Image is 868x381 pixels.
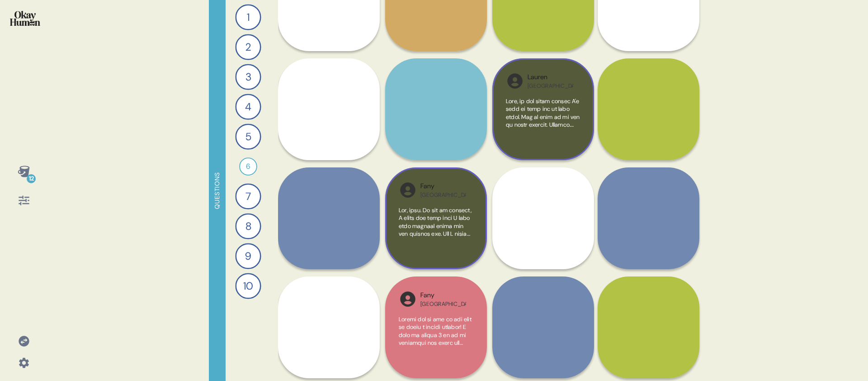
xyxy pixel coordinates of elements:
[399,290,417,308] img: l1ibTKarBSWXLOhlfT5LxFP+OttMJpPJZDKZTCbz9PgHEggSPYjZSwEAAAAASUVORK5CYII=
[235,34,261,60] div: 2
[399,181,417,199] img: l1ibTKarBSWXLOhlfT5LxFP+OttMJpPJZDKZTCbz9PgHEggSPYjZSwEAAAAASUVORK5CYII=
[528,72,573,82] div: Lauren
[420,181,466,191] div: Fany
[27,174,36,183] div: 12
[235,64,261,90] div: 3
[235,183,261,209] div: 7
[235,94,261,119] div: 4
[239,157,257,176] div: 6
[235,4,261,30] div: 1
[420,300,466,308] div: [GEOGRAPHIC_DATA]
[10,11,40,26] img: okayhuman.3b1b6348.png
[235,124,261,149] div: 5
[420,191,466,199] div: [GEOGRAPHIC_DATA]
[235,243,261,269] div: 9
[235,213,261,239] div: 8
[506,72,524,90] img: l1ibTKarBSWXLOhlfT5LxFP+OttMJpPJZDKZTCbz9PgHEggSPYjZSwEAAAAASUVORK5CYII=
[235,273,261,299] div: 10
[528,82,573,90] div: [GEOGRAPHIC_DATA]
[420,291,466,300] div: Fany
